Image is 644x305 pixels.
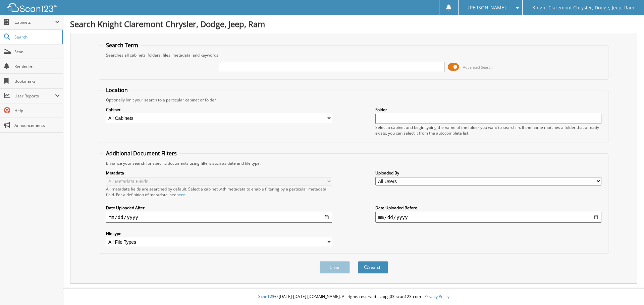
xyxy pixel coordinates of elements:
img: scan123-logo-white.svg [7,3,57,12]
a: Privacy Policy [424,294,449,299]
div: All metadata fields are searched by default. Select a cabinet with metadata to enable filtering b... [106,186,332,198]
span: Knight Claremont Chrysler, Dodge, Jeep, Ram [532,6,634,10]
input: end [375,212,601,223]
span: Help [14,108,60,113]
label: File type [106,231,332,236]
span: [PERSON_NAME] [468,6,506,10]
div: Select a cabinet and begin typing the name of the folder you want to search in. If the name match... [375,125,601,136]
label: Date Uploaded Before [375,205,601,211]
legend: Search Term [103,42,142,49]
label: Uploaded By [375,170,601,176]
label: Cabinet [106,107,332,112]
span: Scan [14,49,60,55]
label: Metadata [106,170,332,176]
div: Searches all cabinets, folders, files, metadata, and keywords [103,52,605,58]
h1: Search Knight Claremont Chrysler, Dodge, Jeep, Ram [70,18,637,29]
span: Bookmarks [14,78,60,84]
span: Search [14,34,59,40]
input: start [106,212,332,223]
span: User Reports [14,93,55,99]
span: Scan123 [258,294,274,299]
span: Advanced Search [463,65,493,70]
button: Search [358,261,388,274]
span: Cabinets [14,19,55,25]
div: Optionally limit your search to a particular cabinet or folder [103,97,605,103]
div: © [DATE]-[DATE] [DOMAIN_NAME]. All rights reserved | appg03-scan123-com | [63,289,644,305]
legend: Additional Document Filters [103,150,180,157]
span: Reminders [14,64,60,69]
span: Announcements [14,123,60,128]
legend: Location [103,86,131,94]
button: Clear [320,261,350,274]
label: Date Uploaded After [106,205,332,211]
label: Folder [375,107,601,112]
div: Enhance your search for specific documents using filters such as date and file type. [103,160,605,166]
a: here [176,192,185,198]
